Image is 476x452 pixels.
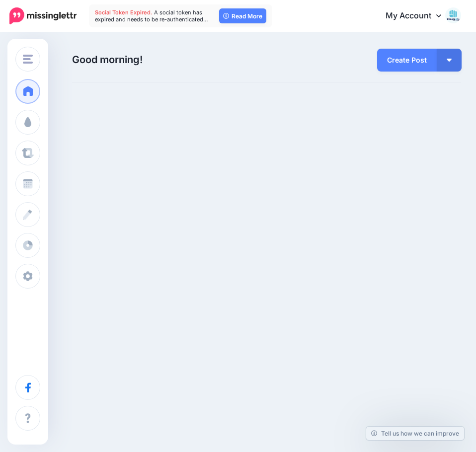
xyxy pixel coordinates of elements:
span: A social token has expired and needs to be re-authenticated… [95,9,208,23]
span: Social Token Expired. [95,9,153,16]
a: Tell us how we can improve [366,427,464,440]
img: menu.png [23,55,33,64]
a: Read More [219,8,266,23]
span: Good morning! [72,54,143,66]
img: Missinglettr [9,7,77,24]
a: My Account [376,4,461,28]
img: arrow-down-white.png [447,59,452,62]
a: Create Post [377,49,437,72]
